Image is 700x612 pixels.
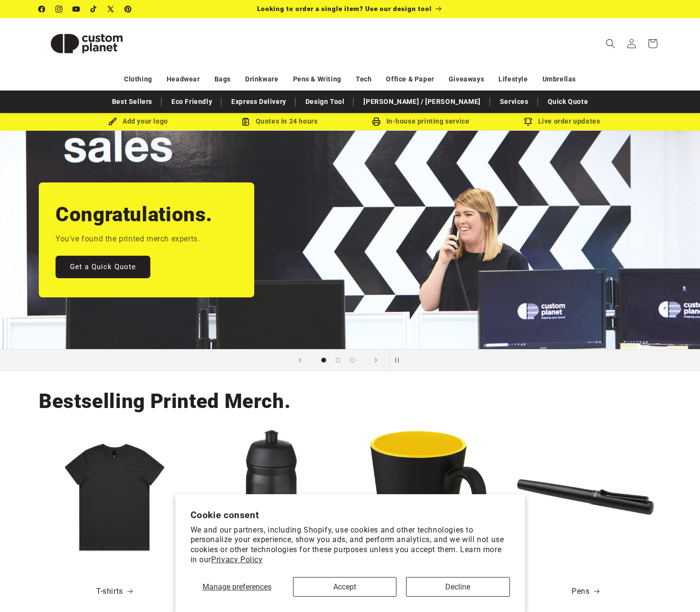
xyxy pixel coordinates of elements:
[245,71,278,88] a: Drinkware
[600,33,621,54] summary: Search
[498,71,528,88] a: Lifestyle
[290,350,311,371] button: Previous slide
[491,115,632,127] div: Live order updates
[108,117,117,126] img: Brush Icon
[365,350,386,371] button: Next slide
[215,71,231,88] a: Bags
[350,115,491,127] div: In-house printing service
[167,93,217,110] a: Eco Friendly
[406,577,509,597] button: Decline
[386,71,434,88] a: Office & Paper
[35,18,138,68] a: Custom Planet
[257,5,432,12] span: Looking to order a single item? Use our design tool
[191,510,510,521] h2: Cookie consent
[542,71,576,88] a: Umbrellas
[203,429,340,566] img: HydroFlex™ 500 ml squeezy sport bottle
[56,202,213,227] h2: Congratulations.
[211,555,262,564] a: Privacy Policy
[96,585,133,599] a: T-shirts
[360,429,497,566] img: Oli 360 ml ceramic mug with handle
[495,93,533,110] a: Services
[356,71,372,88] a: Tech
[524,117,532,126] img: Order updates
[345,353,360,367] button: Load slide 3 of 3
[39,22,135,65] img: Custom Planet
[359,93,485,110] a: [PERSON_NAME] / [PERSON_NAME]
[449,71,484,88] a: Giveaways
[68,115,209,127] div: Add your logo
[241,117,250,126] img: Order Updates Icon
[372,117,381,126] img: In-house printing
[191,525,510,565] p: We and our partners, including Shopify, use cookies and other technologies to personalize your ex...
[331,353,345,367] button: Load slide 2 of 3
[543,93,593,110] a: Quick Quote
[316,353,331,367] button: Load slide 1 of 3
[167,71,200,88] a: Headwear
[39,388,291,414] h2: Bestselling Printed Merch.
[124,71,152,88] a: Clothing
[301,93,350,110] a: Design Tool
[572,585,599,599] a: Pens
[56,232,200,246] p: You've found the printed merch experts.
[56,256,150,278] a: Get a Quick Quote
[293,71,341,88] a: Pens & Writing
[107,93,157,110] a: Best Sellers
[209,115,350,127] div: Quotes in 24 hours
[293,577,396,597] button: Accept
[389,350,410,371] button: Pause slideshow
[203,582,271,591] span: Manage preferences
[226,93,291,110] a: Express Delivery
[191,577,284,597] button: Manage preferences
